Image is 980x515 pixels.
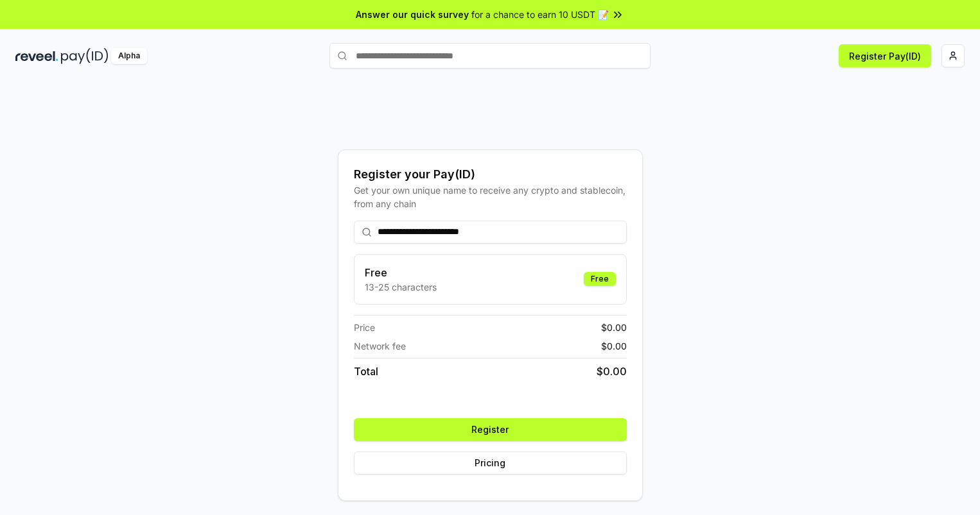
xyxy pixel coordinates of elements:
[354,452,627,475] button: Pricing
[365,280,437,294] p: 13-25 characters
[354,321,375,334] span: Price
[597,364,627,379] span: $ 0.00
[354,183,627,210] div: Get your own unique name to receive any crypto and stablecoin, from any chain
[354,418,627,441] button: Register
[471,8,609,21] span: for a chance to earn 10 USDT 📝
[365,265,437,280] h3: Free
[584,272,616,286] div: Free
[111,48,147,64] div: Alpha
[601,339,627,353] span: $ 0.00
[61,48,109,64] img: pay_id
[601,321,627,334] span: $ 0.00
[354,339,406,353] span: Network fee
[356,8,469,21] span: Answer our quick survey
[839,44,931,67] button: Register Pay(ID)
[15,48,58,64] img: reveel_dark
[354,165,627,183] div: Register your Pay(ID)
[354,364,378,379] span: Total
